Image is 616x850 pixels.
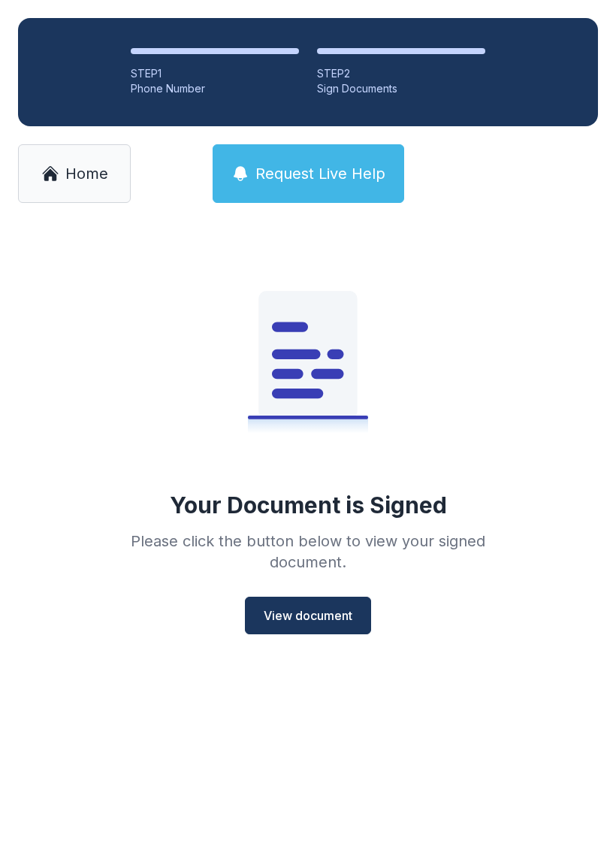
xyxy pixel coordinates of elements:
[317,66,485,81] div: STEP 2
[170,492,447,519] div: Your Document is Signed
[317,81,485,96] div: Sign Documents
[131,81,299,96] div: Phone Number
[255,163,385,184] span: Request Live Help
[92,531,524,573] div: Please click the button below to view your signed document.
[264,606,352,625] span: View document
[131,66,299,81] div: STEP 1
[65,163,108,184] span: Home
